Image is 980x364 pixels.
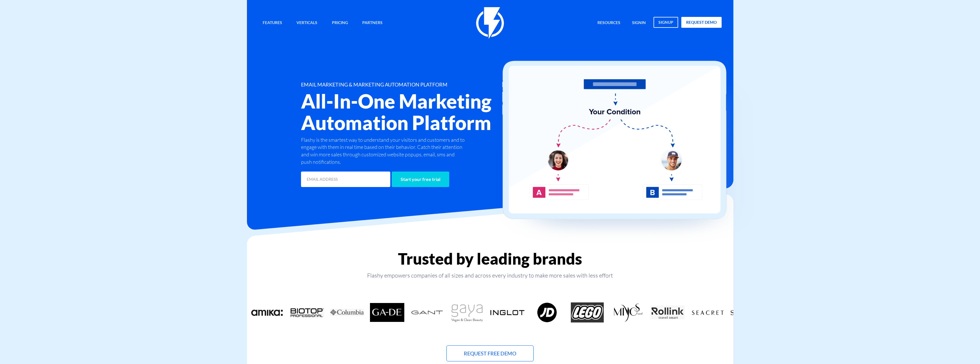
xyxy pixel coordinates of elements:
a: request demo [681,17,722,28]
p: Flashy is the smartest way to understand your visitors and customers and to engage with them in r... [301,136,466,166]
a: signin [628,17,650,29]
a: signup [654,17,678,28]
h2: All-In-One Marketing Automation Platform [301,90,524,133]
a: Pricing [328,17,352,29]
a: Features [258,17,286,29]
a: Resources [593,17,625,29]
h1: EMAIL MARKETING & MARKETING AUTOMATION PLATFORM [301,82,524,88]
a: Partners [358,17,387,29]
p: Flashy empowers companies of all sizes and across every industry to make more sales with less effort [247,271,733,280]
input: Start your free trial [392,172,449,187]
h2: Trusted by leading brands [247,250,733,267]
input: EMAIL ADDRESS [301,172,390,187]
a: Request Free Demo [446,345,534,361]
a: Verticals [292,17,322,29]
